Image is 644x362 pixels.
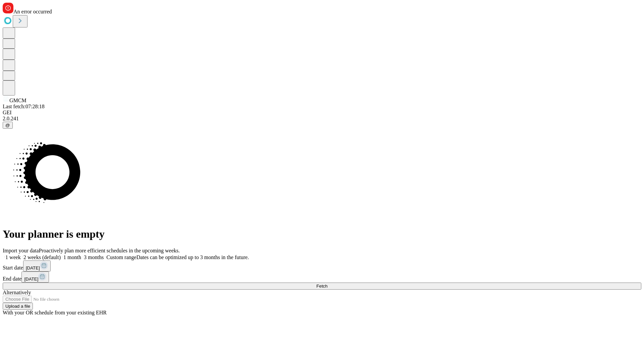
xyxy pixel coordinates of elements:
button: Upload a file [3,303,33,310]
button: [DATE] [21,271,49,283]
span: Custom range [106,254,136,260]
div: GEI [3,110,641,116]
span: An error occurred [13,9,52,14]
span: Alternatively [3,290,31,295]
span: GMCM [9,98,26,103]
span: [DATE] [24,277,38,282]
div: Start date [3,260,641,271]
span: @ [5,123,10,128]
button: [DATE] [23,260,51,271]
div: End date [3,271,641,283]
span: Proactively plan more efficient schedules in the upcoming weeks. [39,248,180,253]
button: Fetch [3,283,641,290]
h1: Your planner is empty [3,228,641,240]
span: With your OR schedule from your existing EHR [3,310,107,315]
span: Dates can be optimized up to 3 months in the future. [137,254,249,260]
span: 3 months [84,254,104,260]
span: 1 week [5,254,21,260]
span: 1 month [63,254,81,260]
button: @ [3,122,13,129]
div: 2.0.241 [3,116,641,122]
span: 2 weeks (default) [23,254,61,260]
span: Import your data [3,248,39,253]
span: Fetch [316,284,327,289]
span: [DATE] [26,265,40,270]
span: Last fetch: 07:28:18 [3,104,45,109]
